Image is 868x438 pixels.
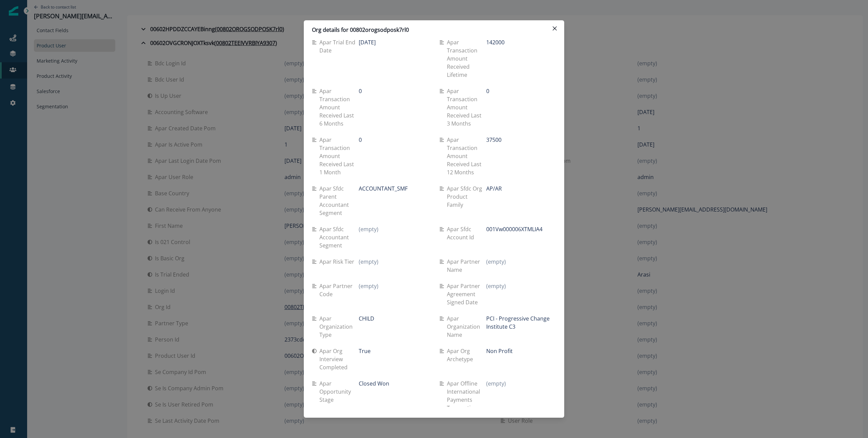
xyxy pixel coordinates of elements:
p: Apar partner code [319,282,359,298]
p: (empty) [359,225,378,233]
p: Closed Won [359,379,389,388]
p: ACCOUNTANT_SMF [359,184,408,193]
p: Apar sfdc account id [447,225,486,241]
p: Apar transaction amount received lifetime [447,38,486,79]
p: Apar sfdc org product family [447,184,486,209]
p: Org details for 00802orogsodposk7rl0 [312,26,409,34]
p: 0 [359,87,362,95]
p: Apar transaction amount received last 1 month [319,136,359,176]
p: 37500 [486,136,501,144]
p: (empty) [359,282,378,290]
p: Apar org archetype [447,347,486,363]
p: Apar transaction amount received last 3 months [447,87,486,128]
p: PCI - Progressive Change Institute C3 [486,314,556,331]
p: Apar partner name [447,258,486,274]
p: Apar trial end date [319,38,359,54]
p: (empty) [486,379,506,388]
button: Close [549,23,560,34]
p: 0 [359,136,362,144]
p: Non Profit [486,347,513,355]
p: Apar organization name [447,314,486,339]
p: Apar offline international payments transaction count lifetime [447,379,486,428]
p: CHILD [359,314,374,323]
p: 142000 [486,38,505,46]
p: 0 [486,87,489,95]
p: Apar opportunity stage [319,379,359,404]
p: [DATE] [359,38,376,46]
p: (empty) [486,258,506,266]
p: Apar risk tier [319,258,357,266]
p: Apar transaction amount received last 12 months [447,136,486,176]
p: AP/AR [486,184,502,193]
p: Apar org interview completed [319,347,359,371]
p: Apar sfdc accountant segment [319,225,359,249]
p: Apar organization type [319,314,359,339]
p: True [359,347,371,355]
p: Apar transaction amount received last 6 months [319,87,359,128]
p: Apar partner agreement signed date [447,282,486,306]
p: Apar sfdc parent accountant segment [319,184,359,217]
p: (empty) [359,258,378,266]
p: 001Vw000006XTMLIA4 [486,225,542,233]
p: (empty) [486,282,506,290]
